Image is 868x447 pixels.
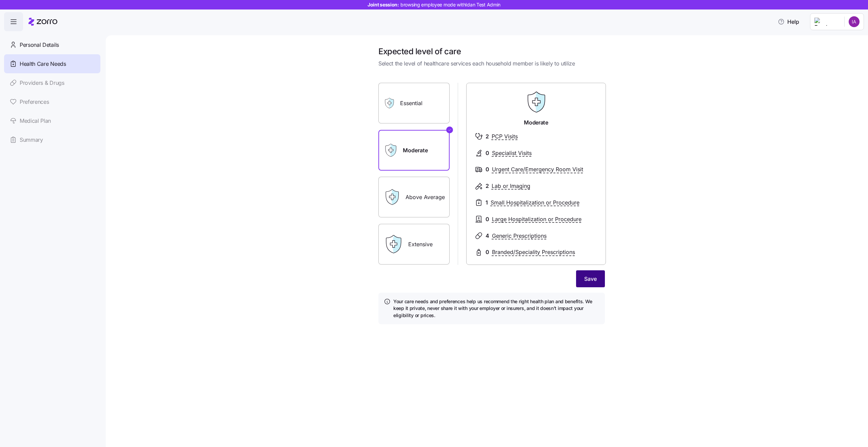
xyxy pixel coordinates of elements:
span: 2 [486,132,489,141]
span: 0 [486,248,489,256]
span: Large Hospitalization or Procedure [492,215,581,223]
h4: Your care needs and preferences help us recommend the right health plan and benefits. We keep it ... [393,298,599,319]
svg: Checkmark [448,126,452,134]
span: 1 [486,198,488,207]
span: Small Hospitalization or Procedure [491,198,579,207]
span: Lab or Imaging [492,182,530,190]
span: Generic Prescriptions [492,232,547,240]
span: 4 [486,232,489,240]
span: Save [584,275,597,283]
label: Essential [378,83,450,123]
span: PCP Visits [492,132,518,141]
span: Joint session: [368,1,500,8]
span: Urgent Care/Emergency Room Visit [492,165,583,174]
button: Help [772,15,805,28]
img: 00acd67c5a1d3a4197f26a468ba2c8ae [849,16,860,27]
a: Personal Details [4,35,100,54]
span: Health Care Needs [20,60,66,68]
label: Extensive [378,224,450,265]
a: Health Care Needs [4,54,100,73]
label: Above Average [378,177,450,217]
span: Specialist Visits [492,149,532,157]
button: Save [576,270,605,287]
span: browsing employee mode with Idan Test Admin [400,1,500,8]
label: Moderate [378,130,450,171]
span: 2 [486,182,489,190]
span: Select the level of healthcare services each household member is likely to utilize [378,59,605,68]
span: Personal Details [20,41,59,49]
span: 0 [486,165,489,174]
span: Help [778,18,799,26]
h1: Expected level of care [378,46,605,57]
span: 0 [486,149,489,157]
span: Branded/Speciality Prescriptions [492,248,575,256]
img: Employer logo [814,18,839,26]
span: Moderate [524,118,548,127]
span: 0 [486,215,489,223]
